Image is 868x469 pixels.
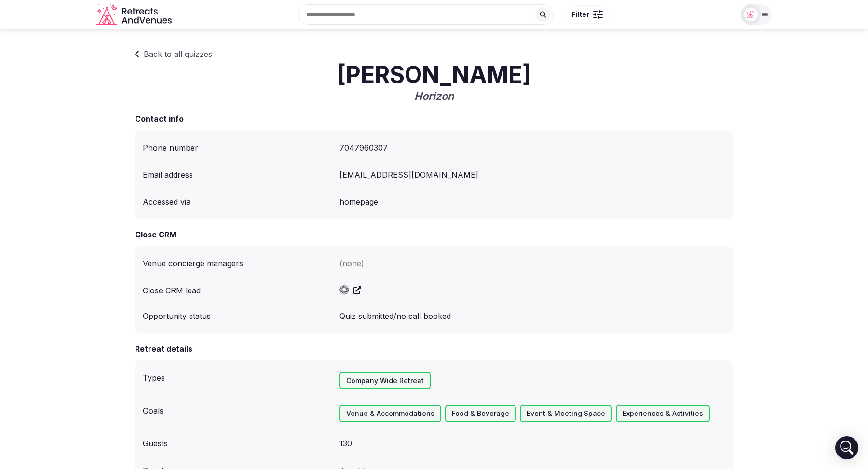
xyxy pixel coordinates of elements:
[339,405,441,422] div: Venue & Accommodations
[143,368,332,384] div: Types
[143,434,332,449] div: Guests
[143,165,332,180] div: Email address
[143,401,332,416] div: Goals
[339,310,725,322] div: Quiz submitted/no call booked
[135,61,733,89] h1: [PERSON_NAME]
[445,405,516,422] div: Food & Beverage
[339,372,431,389] div: Company Wide Retreat
[339,434,725,453] div: 130
[143,138,332,153] div: Phone number
[135,89,733,104] h2: Horizon
[339,192,725,211] div: homepage
[339,258,725,269] div: (none)
[143,254,332,269] div: Venue concierge managers
[143,192,332,207] div: Accessed via
[616,405,710,422] div: Experiences & Activities
[135,343,192,355] h2: Retreat details
[135,113,184,124] h2: Contact info
[339,138,725,157] div: 7047960307
[744,8,758,21] img: Matt Grant Oakes
[835,436,858,459] div: Open Intercom Messenger
[96,4,174,26] svg: Retreats and Venues company logo
[571,10,589,19] span: Filter
[143,306,332,322] div: Opportunity status
[135,229,176,240] h2: Close CRM
[96,4,174,26] a: Visit the homepage
[520,405,612,422] div: Event & Meeting Space
[135,48,212,60] a: Back to all quizzes
[339,165,725,184] div: [EMAIL_ADDRESS][DOMAIN_NAME]
[143,281,332,296] div: Close CRM lead
[565,5,609,24] button: Filter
